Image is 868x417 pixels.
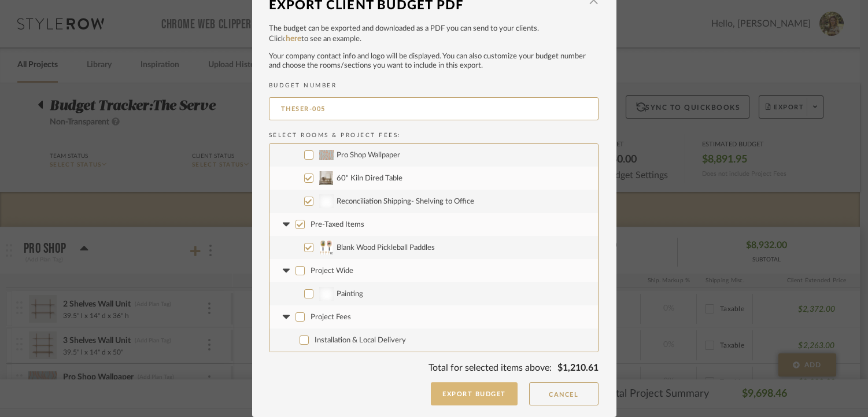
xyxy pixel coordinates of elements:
[311,313,351,321] span: Project Fees
[269,34,599,45] p: Click to see an example.
[337,175,402,182] span: 60" Kiln Dired Table
[337,244,435,252] span: Blank Wood Pickleball Paddles
[296,266,305,275] input: Project Wide
[269,23,599,35] p: The budget can be exported and downloaded as a PDF you can send to your clients.
[269,82,599,89] h2: BUDGET NUMBER
[296,220,305,229] input: Pre-Taxed Items
[304,174,313,183] input: 60" Kiln Dired Table
[269,97,599,120] input: BUDGET NUMBER
[304,289,313,298] input: Painting
[300,335,309,345] input: Installation & Local Delivery
[311,221,364,228] span: Pre-Taxed Items
[315,337,406,344] span: Installation & Local Delivery
[304,150,313,160] input: Pro Shop Wallpaper
[296,312,305,322] input: Project Fees
[337,290,363,298] span: Painting
[431,382,518,405] button: Export Budget
[269,52,599,71] p: Your company contact info and logo will be displayed. You can also customize your budget number a...
[429,363,552,372] span: Total for selected items above:
[319,241,334,254] img: 1733d6c8-2657-4c66-b00a-054bcba80c74_50x50.jpg
[304,197,313,206] input: Reconciliation Shipping- Shelving to Office
[337,152,400,159] span: Pro Shop Wallpaper
[557,363,599,372] span: $1,210.61
[286,35,301,43] a: here
[304,243,313,252] input: Blank Wood Pickleball Paddles
[529,382,599,405] button: Cancel
[337,198,474,205] span: Reconciliation Shipping- Shelving to Office
[319,148,334,162] img: c481763a-9df0-4939-8300-b2371d2e0a0f_50x50.jpg
[311,267,353,275] span: Project Wide
[269,132,599,139] h2: Select Rooms & Project Fees:
[319,171,334,185] img: 0ba8b3a0-0306-4e1a-8d34-55363ea421db_50x50.jpg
